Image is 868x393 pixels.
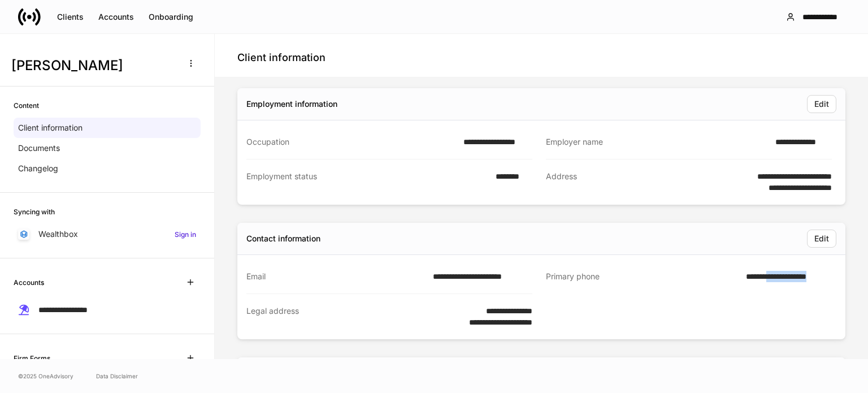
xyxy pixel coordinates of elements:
p: Wealthbox [38,228,78,240]
div: Address [546,171,716,193]
p: Client information [18,122,83,133]
span: © 2025 OneAdvisory [18,372,73,381]
h6: Syncing with [14,206,55,217]
a: Changelog [14,158,201,179]
div: Employment status [246,171,489,193]
button: Accounts [91,8,141,26]
button: Clients [50,8,91,26]
h6: Firm Forms [14,353,50,364]
div: Edit [814,235,829,243]
div: Onboarding [149,13,193,21]
h4: Client information [237,51,325,64]
button: Edit [807,95,836,113]
h6: Content [14,100,39,111]
div: Legal address [246,305,432,328]
h6: Sign in [175,229,196,240]
a: Documents [14,138,201,158]
h6: Accounts [14,277,44,288]
h3: [PERSON_NAME] [11,57,175,75]
div: Employment information [246,98,337,110]
p: Changelog [18,163,58,174]
button: Edit [807,230,836,248]
p: Documents [18,142,60,154]
div: Employer name [546,136,769,148]
div: Clients [57,13,84,21]
div: Primary phone [546,271,739,283]
div: Contact information [246,233,320,244]
a: Data Disclaimer [96,372,138,381]
div: Occupation [246,136,457,148]
div: Accounts [98,13,134,21]
a: WealthboxSign in [14,224,201,244]
a: Client information [14,118,201,138]
div: Email [246,271,426,282]
button: Onboarding [141,8,201,26]
div: Edit [814,100,829,108]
